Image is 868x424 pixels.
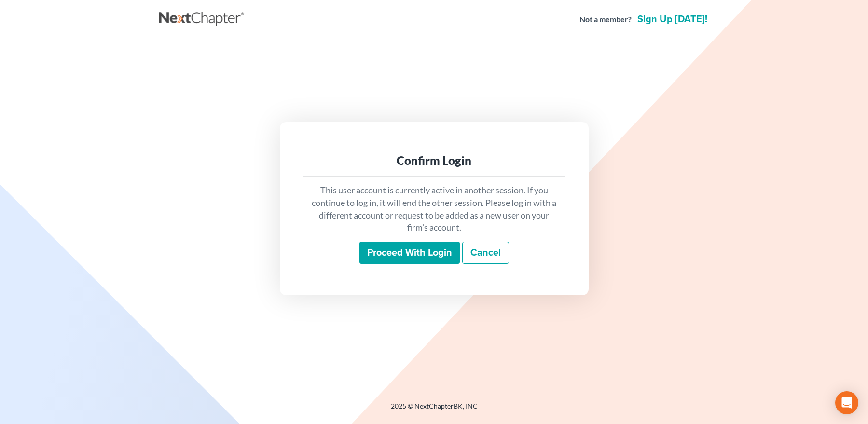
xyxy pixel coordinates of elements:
[462,242,509,264] a: Cancel
[311,153,558,168] div: Confirm Login
[311,184,558,234] p: This user account is currently active in another session. If you continue to log in, it will end ...
[835,391,858,414] div: Open Intercom Messenger
[359,242,460,264] input: Proceed with login
[579,14,632,25] strong: Not a member?
[635,14,709,24] a: Sign up [DATE]!
[159,401,709,419] div: 2025 © NextChapterBK, INC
